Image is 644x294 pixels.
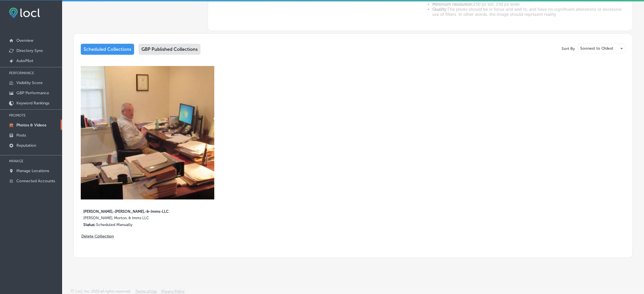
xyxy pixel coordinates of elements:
label: [PERSON_NAME],-[PERSON_NAME],-&-Imms-LLC [83,206,180,216]
div: GBP Published Collections [139,44,200,55]
label: [PERSON_NAME], Morton, & Imms LLC [83,216,180,222]
div: Scheduled Collections [81,44,134,55]
p: Locl, Inc. 2025 all rights reserved. [75,289,131,293]
p: AutoPilot [16,58,33,63]
p: Status: [83,222,95,227]
p: Photos & Videos [16,123,46,128]
p: Posts [16,133,26,138]
p: Manage Locations [16,168,49,173]
p: Delete Collection [81,234,113,239]
p: Reputation [16,143,36,148]
img: Collection thumbnail [81,66,214,199]
p: Connected Accounts [16,179,55,183]
p: Sort By [562,46,575,51]
img: fda3e92497d09a02dc62c9cd864e3231.png [9,8,40,18]
p: Visibility Score [16,80,43,85]
p: Overview [16,38,33,43]
p: Soonest to Oldest [580,46,613,51]
p: Scheduled Manually [96,222,132,227]
p: Directory Sync [16,48,43,53]
p: Keyword Rankings [16,101,49,106]
div: Soonest to Oldest [578,44,625,53]
p: GBP Performance [16,91,49,95]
